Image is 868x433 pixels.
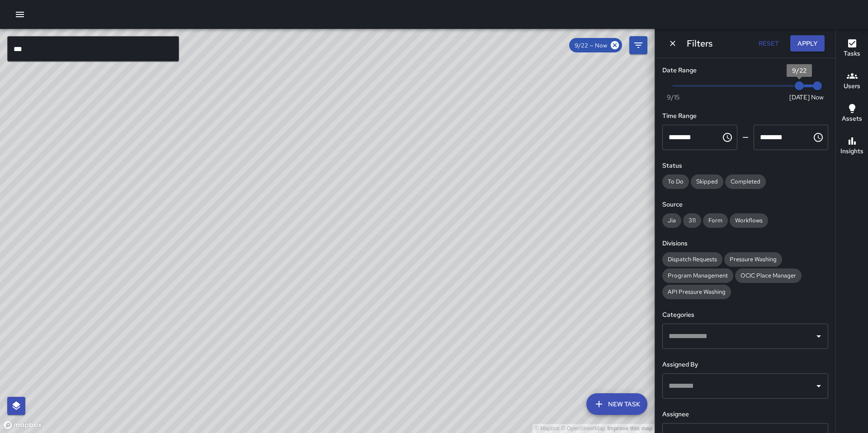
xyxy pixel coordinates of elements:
button: Dismiss [666,37,679,50]
div: Dispatch Requests [662,252,722,267]
div: Form [703,213,728,228]
button: Open [812,380,825,392]
span: 9/15 [667,93,679,102]
button: Open [812,330,825,343]
span: 311 [683,216,701,224]
h6: Date Range [662,66,828,75]
span: Program Management [662,272,733,279]
div: 9/22 — Now [569,38,622,52]
div: Workflows [730,213,768,228]
button: Choose time, selected time is 11:59 PM [809,128,827,146]
button: Choose time, selected time is 12:00 AM [718,128,736,146]
h6: Time Range [662,111,828,121]
button: Apply [790,35,825,52]
span: Skipped [691,178,723,185]
button: Tasks [836,33,868,65]
div: Skipped [691,174,723,189]
button: Users [836,65,868,98]
button: Insights [836,130,868,163]
span: Workflows [730,216,768,224]
div: OCIC Place Manager [735,268,802,283]
span: Form [703,216,728,224]
h6: Status [662,161,828,171]
div: Completed [725,174,766,189]
h6: Users [844,81,860,91]
h6: Divisions [662,239,828,249]
button: Filters [629,36,647,54]
button: Assets [836,98,868,130]
span: 9/22 — Now [569,42,613,49]
div: Program Management [662,268,733,283]
span: Pressure Washing [724,255,782,263]
div: To Do [662,174,689,189]
button: New Task [586,393,647,415]
h6: Categories [662,310,828,320]
h6: Filters [687,36,712,51]
span: Now [811,93,824,102]
h6: Assignee [662,409,828,419]
span: 9/22 [792,66,807,75]
button: Reset [754,35,783,52]
span: Jia [662,216,681,224]
div: Jia [662,213,681,228]
div: 311 [683,213,701,228]
h6: Assigned By [662,360,828,370]
span: Completed [725,178,766,185]
h6: Assets [842,114,862,124]
span: Dispatch Requests [662,255,722,263]
div: API Pressure Washing [662,285,731,299]
span: To Do [662,178,689,185]
h6: Tasks [844,49,860,59]
div: Pressure Washing [724,252,782,267]
span: OCIC Place Manager [735,272,802,279]
span: [DATE] [789,93,810,102]
h6: Source [662,200,828,210]
h6: Insights [840,146,863,156]
span: API Pressure Washing [662,288,731,296]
